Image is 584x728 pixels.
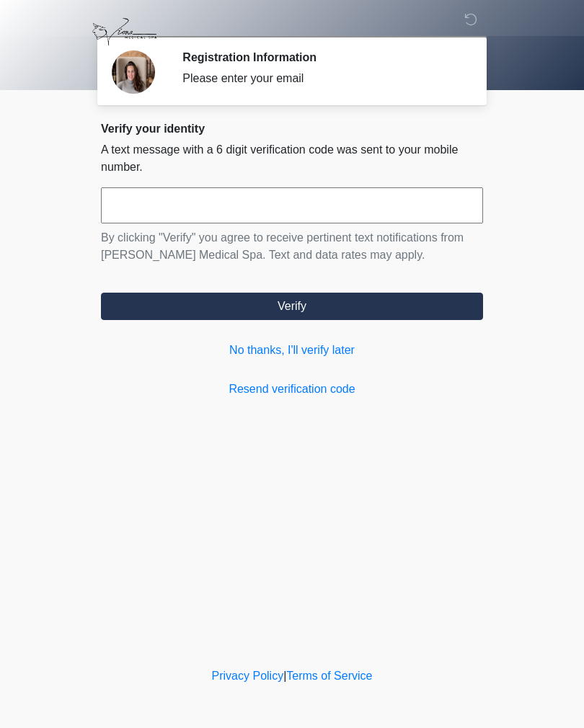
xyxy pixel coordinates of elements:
[212,670,284,682] a: Privacy Policy
[101,229,483,264] p: By clicking "Verify" you agree to receive pertinent text notifications from [PERSON_NAME] Medical...
[112,50,155,94] img: Agent Avatar
[101,293,483,320] button: Verify
[283,670,286,682] a: |
[101,141,483,176] p: A text message with a 6 digit verification code was sent to your mobile number.
[87,11,162,53] img: Viona Medical Spa Logo
[101,381,483,398] a: Resend verification code
[101,122,483,136] h2: Verify your identity
[286,670,372,682] a: Terms of Service
[182,70,461,87] div: Please enter your email
[101,342,483,359] a: No thanks, I'll verify later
